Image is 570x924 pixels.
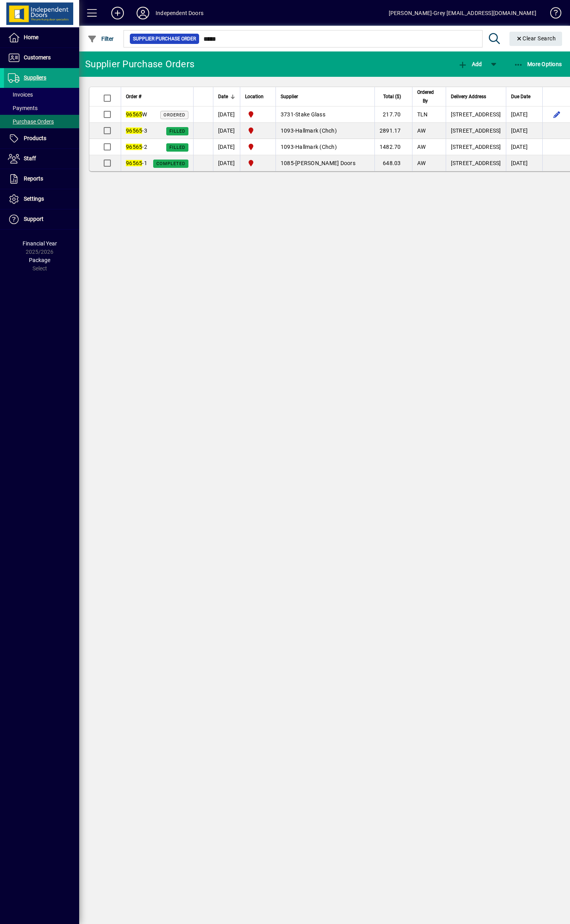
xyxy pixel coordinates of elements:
[456,57,484,71] button: Add
[8,91,33,98] span: Invoices
[506,139,542,155] td: [DATE]
[374,139,412,155] td: 1482.70
[511,92,538,101] div: Due Date
[4,149,79,169] a: Staff
[295,111,325,118] span: Stake Glass
[446,106,506,123] td: [STREET_ADDRESS]
[245,158,271,168] span: Christchurch
[380,92,408,101] div: Total ($)
[389,7,536,19] div: [PERSON_NAME]-Grey [EMAIL_ADDRESS][DOMAIN_NAME]
[163,112,185,118] span: Ordered
[275,139,374,155] td: -
[156,7,203,19] div: Independent Doors
[126,160,147,166] span: -1
[281,92,298,101] span: Supplier
[29,257,50,263] span: Package
[506,106,542,123] td: [DATE]
[281,127,294,134] span: 1093
[295,144,337,150] span: Hallmark (Chch)
[281,160,294,166] span: 1085
[514,61,562,67] span: More Options
[4,115,79,128] a: Purchase Orders
[213,155,240,171] td: [DATE]
[4,209,79,229] a: Support
[126,160,142,166] em: 96565
[275,106,374,123] td: -
[126,144,147,150] span: -2
[23,240,57,247] span: Financial Year
[24,196,44,202] span: Settings
[374,155,412,171] td: 648.03
[24,175,43,182] span: Reports
[4,88,79,101] a: Invoices
[417,111,428,118] span: TLN
[511,92,530,101] span: Due Date
[126,111,147,118] span: W
[24,54,51,61] span: Customers
[417,88,441,105] div: Ordered By
[446,123,506,139] td: [STREET_ADDRESS]
[281,92,370,101] div: Supplier
[213,123,240,139] td: [DATE]
[512,57,564,71] button: More Options
[130,6,156,20] button: Profile
[126,144,142,150] em: 96565
[8,105,38,111] span: Payments
[417,160,426,166] span: AW
[446,155,506,171] td: [STREET_ADDRESS]
[169,145,185,150] span: Filled
[281,111,294,118] span: 3731
[24,135,46,141] span: Products
[24,216,44,222] span: Support
[24,155,36,162] span: Staff
[213,139,240,155] td: [DATE]
[4,48,79,68] a: Customers
[417,144,426,150] span: AW
[417,88,434,105] span: Ordered By
[295,127,337,134] span: Hallmark (Chch)
[218,92,235,101] div: Date
[275,123,374,139] td: -
[85,32,116,46] button: Filter
[4,189,79,209] a: Settings
[4,28,79,48] a: Home
[374,106,412,123] td: 217.70
[245,110,271,119] span: Christchurch
[4,129,79,148] a: Products
[24,34,38,40] span: Home
[126,92,141,101] span: Order #
[156,161,185,166] span: Completed
[245,142,271,152] span: Christchurch
[281,144,294,150] span: 1093
[126,92,188,101] div: Order #
[506,123,542,139] td: [DATE]
[451,92,486,101] span: Delivery Address
[509,32,562,46] button: Clear
[8,118,54,125] span: Purchase Orders
[374,123,412,139] td: 2891.17
[213,106,240,123] td: [DATE]
[24,74,46,81] span: Suppliers
[551,108,563,121] button: Edit
[169,129,185,134] span: Filled
[126,111,142,118] em: 96565
[458,61,482,67] span: Add
[544,2,560,27] a: Knowledge Base
[87,36,114,42] span: Filter
[417,127,426,134] span: AW
[245,92,271,101] div: Location
[126,127,147,134] span: -3
[516,35,556,42] span: Clear Search
[506,155,542,171] td: [DATE]
[4,101,79,115] a: Payments
[383,92,401,101] span: Total ($)
[275,155,374,171] td: -
[85,58,194,70] div: Supplier Purchase Orders
[105,6,130,20] button: Add
[295,160,355,166] span: [PERSON_NAME] Doors
[245,126,271,135] span: Christchurch
[133,35,196,43] span: Supplier Purchase Order
[126,127,142,134] em: 96565
[4,169,79,189] a: Reports
[245,92,264,101] span: Location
